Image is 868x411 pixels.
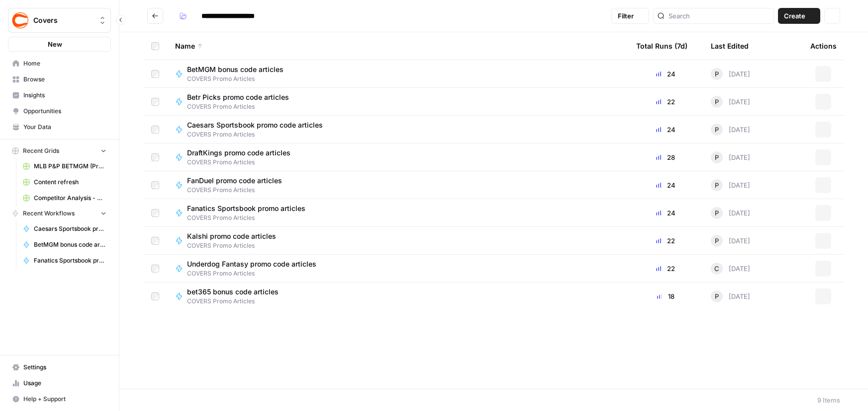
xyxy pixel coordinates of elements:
[187,186,290,195] span: COVERS Promo Articles
[8,391,111,407] button: Help + Support
[187,130,331,139] span: COVERS Promo Articles
[636,97,695,107] div: 22
[636,69,695,79] div: 24
[175,204,620,222] a: Fanatics Sportsbook promo articlesCOVERS Promo Articles
[11,11,29,29] img: Covers Logo
[23,146,59,155] span: Recent Grids
[187,65,284,74] span: BetMGM bonus code articles
[8,119,111,135] a: Your Data
[715,125,719,135] span: P
[18,174,111,190] a: Content refresh
[187,176,282,186] span: FanDuel promo code articles
[18,221,111,237] a: Caesars Sportsbook promo code articles
[715,208,719,218] span: P
[23,395,106,404] span: Help + Support
[711,179,750,191] div: [DATE]
[147,8,163,24] button: Go back
[175,32,620,60] div: Name
[34,240,106,249] span: BetMGM bonus code articles
[175,148,620,167] a: DraftKings promo code articlesCOVERS Promo Articles
[784,11,805,21] span: Create
[636,180,695,190] div: 24
[636,264,695,274] div: 22
[187,120,323,130] span: Caesars Sportsbook promo code articles
[8,359,111,375] a: Settings
[175,259,620,278] a: Underdog Fantasy promo code articlesCOVERS Promo Articles
[8,71,111,87] a: Browse
[187,102,297,111] span: COVERS Promo Articles
[8,103,111,119] a: Opportunities
[187,297,287,306] span: COVERS Promo Articles
[34,224,106,233] span: Caesars Sportsbook promo code articles
[187,204,305,213] span: Fanatics Sportsbook promo articles
[778,8,820,24] button: Create
[817,395,840,405] div: 9 Items
[34,194,106,203] span: Competitor Analysis - URL Specific Grid
[636,125,695,135] div: 24
[23,75,106,84] span: Browse
[23,379,106,388] span: Usage
[187,231,276,241] span: Kalshi promo code articles
[187,158,298,167] span: COVERS Promo Articles
[711,207,750,219] div: [DATE]
[715,69,719,79] span: P
[714,264,719,274] span: C
[23,91,106,100] span: Insights
[636,291,695,301] div: 18
[8,143,111,158] button: Recent Grids
[8,87,111,103] a: Insights
[175,176,620,195] a: FanDuel promo code articlesCOVERS Promo Articles
[18,158,111,174] a: MLB P&P BETMGM (Production) Grid (1)
[8,37,111,52] button: New
[8,375,111,391] a: Usage
[187,259,316,269] span: Underdog Fantasy promo code articles
[636,236,695,246] div: 22
[23,363,106,372] span: Settings
[23,209,75,218] span: Recent Workflows
[810,32,837,60] div: Actions
[18,190,111,206] a: Competitor Analysis - URL Specific Grid
[711,124,750,136] div: [DATE]
[711,263,750,274] div: [DATE]
[715,291,719,301] span: P
[715,180,719,190] span: P
[175,120,620,139] a: Caesars Sportsbook promo code articlesCOVERS Promo Articles
[711,68,750,80] div: [DATE]
[23,107,106,116] span: Opportunities
[34,178,106,187] span: Content refresh
[187,241,284,250] span: COVERS Promo Articles
[34,256,106,265] span: Fanatics Sportsbook promo articles
[715,152,719,162] span: P
[34,162,106,171] span: MLB P&P BETMGM (Production) Grid (1)
[18,253,111,269] a: Fanatics Sportsbook promo articles
[23,59,106,68] span: Home
[48,39,62,49] span: New
[187,92,289,102] span: Betr Picks promo code articles
[33,15,94,25] span: Covers
[715,236,719,246] span: P
[711,96,750,108] div: [DATE]
[636,208,695,218] div: 24
[175,231,620,250] a: Kalshi promo code articlesCOVERS Promo Articles
[636,152,695,162] div: 28
[711,235,750,247] div: [DATE]
[8,206,111,221] button: Recent Workflows
[175,65,620,83] a: BetMGM bonus code articlesCOVERS Promo Articles
[187,74,291,83] span: COVERS Promo Articles
[8,8,111,33] button: Workspace: Covers
[711,290,750,302] div: [DATE]
[611,8,649,24] button: Filter
[618,11,634,21] span: Filter
[18,237,111,253] a: BetMGM bonus code articles
[187,213,313,222] span: COVERS Promo Articles
[669,11,770,21] input: Search
[711,151,750,163] div: [DATE]
[175,287,620,306] a: bet365 bonus code articlesCOVERS Promo Articles
[636,32,687,60] div: Total Runs (7d)
[715,97,719,107] span: P
[8,56,111,71] a: Home
[23,123,106,132] span: Your Data
[175,92,620,111] a: Betr Picks promo code articlesCOVERS Promo Articles
[187,287,279,297] span: bet365 bonus code articles
[187,148,290,158] span: DraftKings promo code articles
